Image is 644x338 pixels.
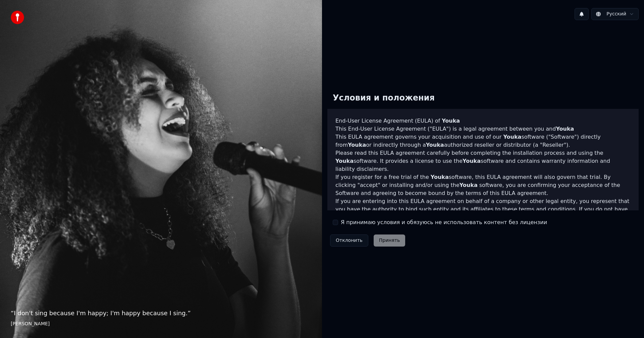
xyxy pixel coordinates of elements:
[348,142,366,148] span: Youka
[503,134,521,140] span: Youka
[556,126,574,132] span: Youka
[11,321,311,327] footer: [PERSON_NAME]
[442,118,460,124] span: Youka
[330,234,368,247] button: Отклонить
[335,125,631,133] p: This End-User License Agreement ("EULA") is a legal agreement between you and
[426,142,444,148] span: Youka
[11,309,311,318] p: “ I don't sing because I'm happy; I'm happy because I sing. ”
[11,11,24,24] img: youka
[431,174,449,180] span: Youka
[335,149,631,173] p: Please read this EULA agreement carefully before completing the installation process and using th...
[335,197,631,229] p: If you are entering into this EULA agreement on behalf of a company or other legal entity, you re...
[335,117,631,125] h3: End-User License Agreement (EULA) of
[460,182,478,188] span: Youka
[335,173,631,197] p: If you register for a free trial of the software, this EULA agreement will also govern that trial...
[335,158,354,164] span: Youka
[463,158,481,164] span: Youka
[341,218,547,226] label: Я принимаю условия и обязуюсь не использовать контент без лицензии
[327,87,440,109] div: Условия и положения
[335,133,631,149] p: This EULA agreement governs your acquisition and use of our software ("Software") directly from o...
